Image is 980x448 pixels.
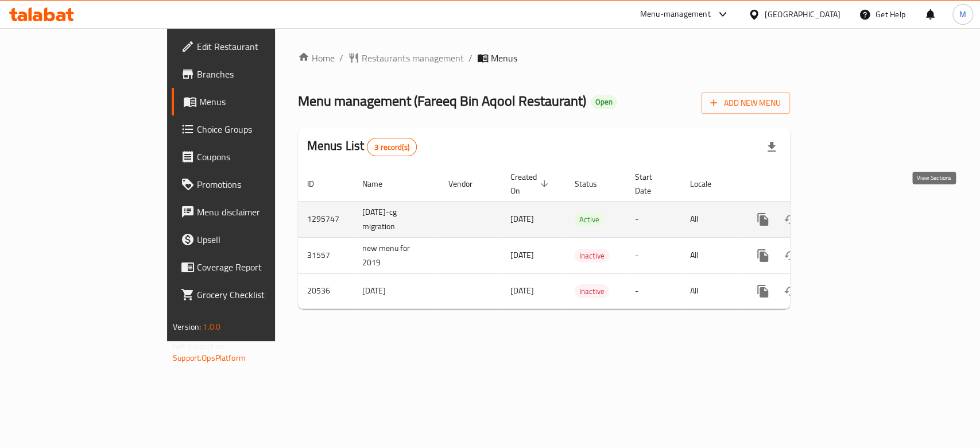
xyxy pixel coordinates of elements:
span: 3 record(s) [367,142,416,153]
span: Status [575,177,612,191]
a: Upsell [172,226,331,253]
a: Menus [172,88,331,115]
li: / [339,51,343,65]
nav: breadcrumb [298,51,790,65]
div: Total records count [367,138,417,156]
span: Active [575,213,604,226]
a: Choice Groups [172,115,331,143]
td: - [626,201,681,237]
div: Inactive [575,284,609,298]
h2: Menus List [307,137,417,156]
span: Choice Groups [197,122,321,136]
span: M [959,8,966,21]
td: - [626,237,681,273]
div: Menu-management [640,7,711,21]
span: Inactive [575,249,609,262]
span: Inactive [575,285,609,298]
button: more [749,242,777,269]
span: Menus [199,95,321,109]
button: Change Status [777,206,804,233]
a: Edit Restaurant [172,33,331,60]
a: Restaurants management [348,51,464,65]
span: Locale [690,177,726,191]
div: [GEOGRAPHIC_DATA] [765,8,840,21]
a: Coverage Report [172,253,331,281]
li: / [468,51,472,65]
div: Active [575,213,604,226]
span: Version: [173,319,201,334]
button: Change Status [777,277,804,305]
span: Open [591,97,617,107]
td: - [626,273,681,308]
span: Menu management ( Fareeq Bin Aqool Restaurant ) [298,88,586,114]
button: more [749,206,777,233]
a: Grocery Checklist [172,281,331,308]
span: Edit Restaurant [197,40,321,53]
span: Get support on: [173,339,226,354]
button: Change Status [777,242,804,269]
span: Name [362,177,397,191]
span: Coverage Report [197,260,321,274]
td: All [681,237,740,273]
td: [DATE] [353,273,439,308]
span: [DATE] [510,283,534,298]
span: [DATE] [510,211,534,226]
span: Menus [491,51,517,65]
span: [DATE] [510,248,534,262]
span: Upsell [197,233,321,246]
span: Promotions [197,177,321,191]
td: All [681,273,740,308]
span: Grocery Checklist [197,288,321,302]
span: Menu disclaimer [197,205,321,219]
span: Created On [510,170,552,198]
a: Coupons [172,143,331,171]
div: Open [591,95,617,109]
div: Export file [758,133,785,161]
td: All [681,201,740,237]
button: more [749,277,777,305]
span: Add New Menu [710,96,781,110]
span: Start Date [635,170,667,198]
span: Vendor [448,177,487,191]
span: Restaurants management [362,51,464,65]
a: Support.OpsPlatform [173,350,246,365]
span: Coupons [197,150,321,164]
th: Actions [740,167,869,202]
td: new menu for 2019 [353,237,439,273]
a: Menu disclaimer [172,198,331,226]
span: ID [307,177,329,191]
button: Add New Menu [701,92,790,114]
a: Promotions [172,171,331,198]
table: enhanced table [298,167,869,309]
a: Branches [172,60,331,88]
span: Branches [197,67,321,81]
span: 1.0.0 [203,319,220,334]
td: [DATE]-cg migration [353,201,439,237]
div: Inactive [575,249,609,262]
